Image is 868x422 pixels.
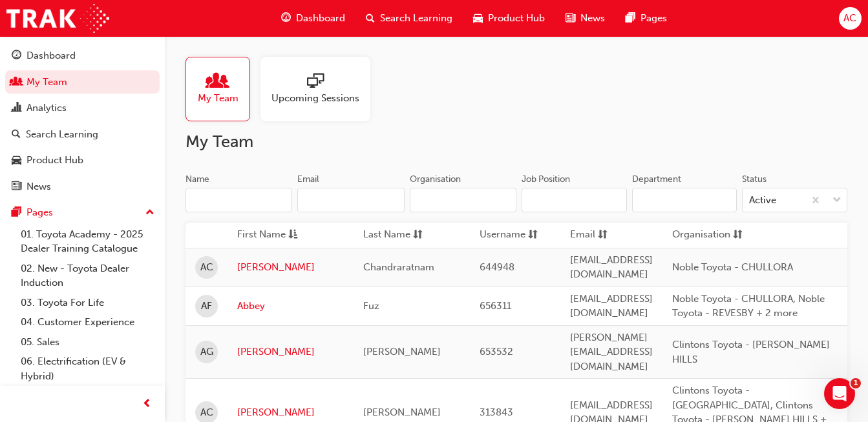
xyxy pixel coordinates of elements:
div: Job Position [522,173,570,186]
div: Pages [26,205,53,220]
img: Trak [6,4,109,33]
div: News [26,179,51,194]
span: 653532 [480,346,513,357]
span: AC [843,11,856,26]
a: car-iconProduct Hub [463,5,555,32]
span: guage-icon [12,50,21,62]
span: AC [200,260,213,275]
span: car-icon [473,10,483,26]
span: Noble Toyota - CHULLORA, Noble Toyota - REVESBY + 2 more [672,293,825,319]
span: My Team [198,91,238,106]
a: 02. New - Toyota Dealer Induction [16,259,160,293]
span: news-icon [12,181,21,193]
span: 1 [851,378,861,388]
span: guage-icon [281,10,291,26]
span: Upcoming Sessions [271,91,359,106]
div: Status [742,173,767,186]
a: [PERSON_NAME] [237,260,344,275]
span: people-icon [12,77,21,88]
a: 01. Toyota Academy - 2025 Dealer Training Catalogue [16,225,160,259]
iframe: Intercom live chat [824,378,855,409]
input: Organisation [410,188,516,212]
span: AG [200,345,213,359]
a: guage-iconDashboard [271,5,355,32]
a: News [5,175,160,199]
div: Dashboard [26,48,76,63]
span: Organisation [672,227,730,243]
span: pages-icon [12,207,21,219]
span: Fuz [363,300,379,312]
span: Noble Toyota - CHULLORA [672,261,793,273]
div: Name [185,173,209,186]
span: [PERSON_NAME] [363,407,441,418]
a: news-iconNews [555,5,615,32]
a: Product Hub [5,148,160,172]
button: Organisationsorting-icon [672,227,743,243]
span: [PERSON_NAME][EMAIL_ADDRESS][DOMAIN_NAME] [570,332,653,372]
span: pages-icon [626,10,635,26]
span: AC [200,405,213,420]
span: Search Learning [380,11,452,26]
a: Dashboard [5,44,160,68]
span: sorting-icon [528,227,538,243]
span: asc-icon [288,227,298,243]
span: prev-icon [142,396,152,412]
span: up-icon [145,205,154,221]
span: [EMAIL_ADDRESS][DOMAIN_NAME] [570,254,653,281]
button: Pages [5,201,160,225]
span: search-icon [366,10,375,26]
span: Product Hub [488,11,545,26]
span: [PERSON_NAME] [363,346,441,357]
span: [EMAIL_ADDRESS][DOMAIN_NAME] [570,293,653,319]
span: sessionType_ONLINE_URL-icon [307,73,324,91]
span: Username [480,227,525,243]
input: Name [185,188,292,212]
a: 06. Electrification (EV & Hybrid) [16,352,160,386]
span: chart-icon [12,103,21,114]
span: sorting-icon [413,227,423,243]
input: Email [297,188,404,212]
button: Emailsorting-icon [570,227,641,243]
button: DashboardMy TeamAnalyticsSearch LearningProduct HubNews [5,41,160,201]
button: First Nameasc-icon [237,227,308,243]
a: pages-iconPages [615,5,677,32]
span: car-icon [12,155,21,166]
button: Usernamesorting-icon [480,227,551,243]
a: My Team [5,70,160,94]
span: news-icon [566,10,575,26]
h2: My Team [185,132,847,152]
span: sorting-icon [733,227,743,243]
div: Search Learning [26,127,98,142]
a: [PERSON_NAME] [237,345,344,359]
div: Email [297,173,319,186]
span: Clintons Toyota - [PERSON_NAME] HILLS [672,339,830,365]
span: 644948 [480,261,514,273]
span: sorting-icon [598,227,608,243]
span: 656311 [480,300,511,312]
a: Abbey [237,299,344,314]
a: 05. Sales [16,332,160,352]
div: Product Hub [26,153,83,168]
span: AF [201,299,212,314]
span: Email [570,227,595,243]
div: Department [632,173,681,186]
span: Last Name [363,227,410,243]
span: First Name [237,227,286,243]
span: search-icon [12,129,21,141]
a: My Team [185,57,260,121]
span: Dashboard [296,11,345,26]
span: Pages [640,11,667,26]
div: Active [749,193,776,208]
span: Chandraratnam [363,261,434,273]
a: Analytics [5,96,160,120]
input: Job Position [522,188,627,212]
button: Last Namesorting-icon [363,227,434,243]
div: Analytics [26,101,67,116]
span: News [580,11,605,26]
a: [PERSON_NAME] [237,405,344,420]
a: Upcoming Sessions [260,57,381,121]
input: Department [632,188,737,212]
div: Organisation [410,173,461,186]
